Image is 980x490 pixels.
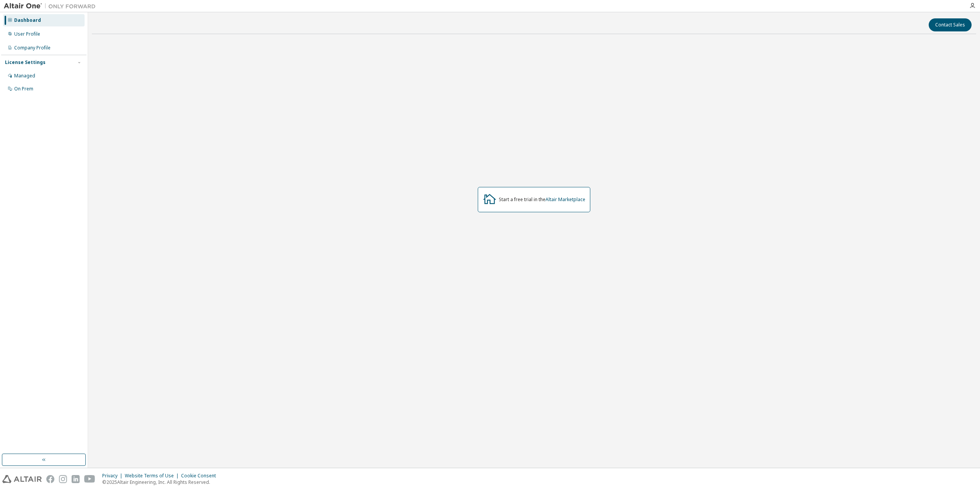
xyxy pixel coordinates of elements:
div: Managed [14,73,35,79]
button: Contact Sales [929,18,972,31]
img: linkedin.svg [72,475,80,483]
div: Company Profile [14,45,51,51]
img: Altair One [4,2,100,10]
img: facebook.svg [46,475,54,483]
div: User Profile [14,31,40,37]
a: Altair Marketplace [546,196,585,203]
div: Dashboard [14,17,41,23]
div: Privacy [102,473,125,479]
div: License Settings [5,59,46,66]
img: instagram.svg [59,475,67,483]
div: On Prem [14,86,33,92]
img: altair_logo.svg [2,475,42,483]
div: Website Terms of Use [125,473,181,479]
div: Start a free trial in the [499,197,585,203]
div: Cookie Consent [181,473,220,479]
p: © 2025 Altair Engineering, Inc. All Rights Reserved. [102,479,220,485]
img: youtube.svg [84,475,95,483]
